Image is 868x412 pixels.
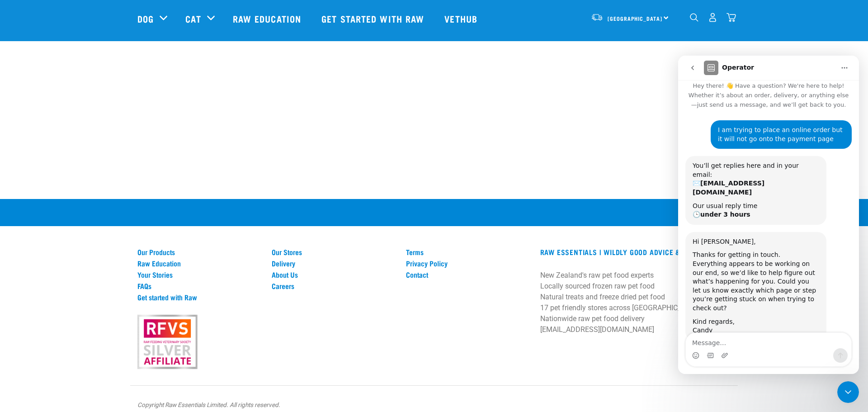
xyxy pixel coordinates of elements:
img: user.png [708,13,717,22]
a: Get started with Raw [137,293,261,301]
img: home-icon-1@2x.png [690,13,698,22]
img: van-moving.png [591,13,603,21]
a: Your Stories [137,270,261,279]
iframe: Intercom live chat [837,381,859,403]
iframe: Intercom live chat [678,56,859,374]
a: Raw Education [224,0,312,37]
p: New Zealand's raw pet food experts Locally sourced frozen raw pet food Natural treats and freeze ... [540,270,731,335]
a: Delivery [272,259,395,267]
a: Terms [406,248,529,256]
a: FAQs [137,282,261,290]
img: rfvs.png [133,313,201,370]
a: Contact [406,270,529,279]
em: Copyright Raw Essentials Limited. All rights reserved. [137,401,280,408]
a: Privacy Policy [406,259,529,267]
a: Our Products [137,248,261,256]
h3: RAW ESSENTIALS | Wildly Good Advice & Nutrition [540,248,731,256]
a: Get started with Raw [312,0,435,37]
img: home-icon@2x.png [726,13,736,22]
a: Cat [185,12,201,25]
a: Dog [137,12,154,25]
a: About Us [272,270,395,279]
a: Careers [272,282,395,290]
a: Our Stores [272,248,395,256]
a: Raw Education [137,259,261,267]
span: [GEOGRAPHIC_DATA] [608,17,662,20]
a: Vethub [435,0,489,37]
